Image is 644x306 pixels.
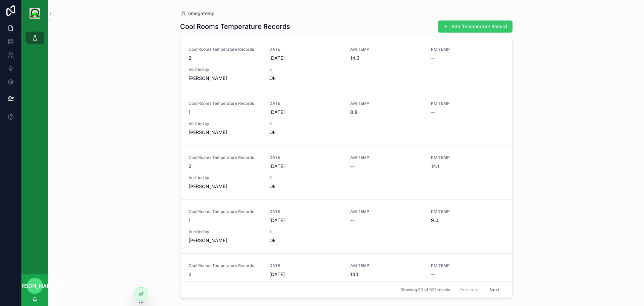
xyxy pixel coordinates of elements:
[431,163,504,170] span: 14.1
[189,209,261,214] span: Cool Rooms Temperature Records
[350,163,354,170] span: --
[189,67,261,72] span: Verified by
[269,237,342,244] span: Ok
[269,67,342,72] span: 5
[180,91,512,145] a: Cool Rooms Temperature Records1DATE[DATE]AM TEMP8.8PM TEMP--Verified by[PERSON_NAME]5Ok
[269,183,342,190] span: Ok
[189,129,261,136] span: [PERSON_NAME]
[189,101,261,106] span: Cool Rooms Temperature Records
[189,217,261,224] span: 1
[13,282,57,290] span: [PERSON_NAME]
[189,229,261,234] span: Verified by
[431,263,504,268] span: PM TEMP
[431,101,504,106] span: PM TEMP
[350,109,423,116] span: 8.8
[189,155,261,160] span: Cool Rooms Temperature Records
[189,109,261,116] span: 1
[30,8,40,19] img: App logo
[400,287,450,293] span: Showing 30 of 631 results
[431,55,435,61] span: --
[189,237,261,244] span: [PERSON_NAME]
[189,163,261,170] span: 2
[269,109,342,116] span: [DATE]
[269,263,342,268] span: DATE
[269,121,342,126] span: 5
[189,121,261,126] span: Verified by
[350,217,354,224] span: --
[189,175,261,180] span: Verified by
[431,271,435,278] span: --
[269,75,342,82] span: Ok
[269,217,342,224] span: [DATE]
[431,209,504,214] span: PM TEMP
[269,55,342,61] span: [DATE]
[269,175,342,180] span: 5
[21,27,48,52] div: scrollable content
[438,20,513,33] button: Add Temperature Record
[189,75,261,82] span: [PERSON_NAME]
[180,37,512,91] a: Cool Rooms Temperature Records2DATE[DATE]AM TEMP14.3PM TEMP--Verified by[PERSON_NAME]5Ok
[269,101,342,106] span: DATE
[269,155,342,160] span: DATE
[269,229,342,234] span: 5
[350,263,423,268] span: AM TEMP
[431,47,504,52] span: PM TEMP
[485,285,504,295] button: Next
[189,263,261,268] span: Cool Rooms Temperature Records
[431,155,504,160] span: PM TEMP
[269,129,342,136] span: Ok
[350,47,423,52] span: AM TEMP
[350,55,423,61] span: 14.3
[269,209,342,214] span: DATE
[431,109,435,116] span: --
[350,101,423,106] span: AM TEMP
[269,271,342,278] span: [DATE]
[189,55,261,61] span: 2
[431,217,504,224] span: 9.0
[189,183,261,190] span: [PERSON_NAME]
[350,271,423,278] span: 14.1
[269,47,342,52] span: DATE
[180,145,512,199] a: Cool Rooms Temperature Records2DATE[DATE]AM TEMP--PM TEMP14.1Verified by[PERSON_NAME]5Ok
[189,47,261,52] span: Cool Rooms Temperature Records
[189,271,261,278] span: 2
[350,155,423,160] span: AM TEMP
[188,10,215,17] span: omegatemp
[269,163,342,170] span: [DATE]
[180,199,512,253] a: Cool Rooms Temperature Records1DATE[DATE]AM TEMP--PM TEMP9.0Verified by[PERSON_NAME]5Ok
[180,10,215,17] a: omegatemp
[180,22,290,31] h1: Cool Rooms Temperature Records
[350,209,423,214] span: AM TEMP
